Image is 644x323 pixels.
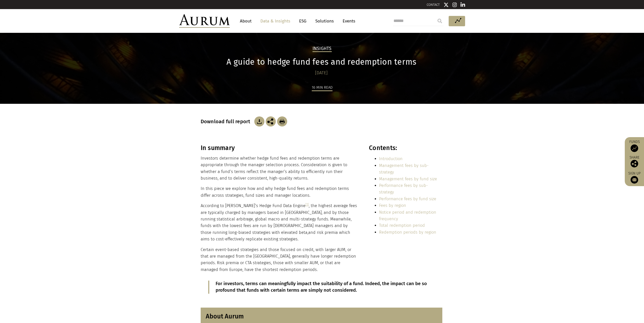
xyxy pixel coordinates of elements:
[631,176,638,184] img: Sign up to our newsletter
[461,2,465,7] img: Linkedin icon
[266,116,276,127] img: Share this post
[379,210,436,221] a: Notice period and redemption frequency
[201,57,442,67] h1: A guide to hedge fund fees and redemption terms
[379,156,403,161] a: Introduction
[254,116,264,127] img: Download Article
[379,183,428,194] a: Performance fees by sub-strategy
[201,246,358,273] p: Certain event-based strategies and those focused on credit, with larger AUM, or that are managed ...
[277,116,287,127] img: Download Article
[313,46,332,52] h2: Insights
[631,160,638,167] img: Share this post
[444,2,449,7] img: Twitter icon
[627,140,641,152] a: Funds
[452,2,457,7] img: Instagram icon
[201,144,358,152] h3: In summary
[379,203,406,208] a: Fees by region
[379,230,436,235] a: Redemption periods by region
[237,16,254,26] a: About
[201,155,358,182] p: Investors determine whether hedge fund fees and redemption terms are appropriate through the mana...
[216,281,428,294] p: For investors, terms can meaningfully impact the suitability of a fund. Indeed, the impact can be...
[369,144,442,152] h3: Contents:
[340,16,355,26] a: Events
[201,185,358,199] p: In this piece we explore how and why hedge fund fees and redemption terms differ across strategie...
[258,16,293,26] a: Data & Insights
[435,16,445,26] input: Submit
[379,223,425,228] a: Total redemption period
[631,144,638,152] img: Access Funds
[312,84,333,91] div: 16 min read
[379,196,436,201] a: Performance fees by fund size
[305,203,309,206] a: [1]
[297,16,309,26] a: ESG
[201,69,442,77] div: [DATE]
[201,118,253,125] h3: Download full report
[427,3,440,7] a: CONTACT
[201,230,350,241] span: and risk premia which aims to cost-effectively replicate existing strategies.
[206,313,437,320] h3: About Aurum
[179,14,230,28] img: Aurum
[313,16,336,26] a: Solutions
[201,203,358,242] p: According to [PERSON_NAME]’s Hedge Fund Data Engine , the highest average fees are typically char...
[379,163,429,175] a: Management fees by sub-strategy
[627,171,641,184] a: Sign up
[379,177,437,181] a: Management fees by fund size
[627,156,641,167] div: Share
